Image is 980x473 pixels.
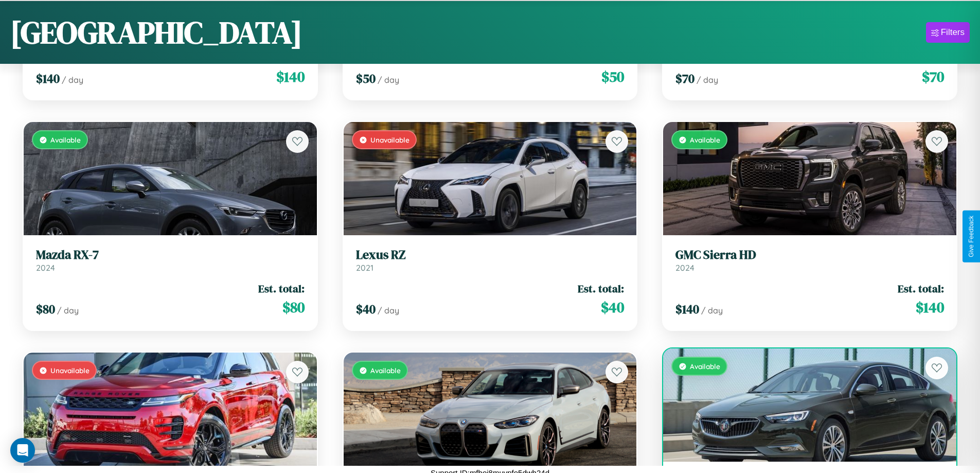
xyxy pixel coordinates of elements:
span: / day [62,75,83,85]
span: $ 50 [356,70,376,87]
span: Available [690,135,720,144]
span: / day [378,305,399,316]
span: Available [370,366,401,375]
span: $ 140 [675,301,699,318]
h3: Lexus RZ [356,248,625,262]
h3: Mazda RX-7 [36,248,305,262]
span: / day [378,75,399,85]
button: Filters [926,22,970,43]
span: / day [701,305,723,316]
span: Unavailable [50,366,90,375]
h3: GMC Sierra HD [675,248,944,262]
span: $ 40 [601,297,624,318]
span: $ 40 [356,301,376,318]
a: Lexus RZ2021 [356,248,625,273]
span: $ 50 [601,66,624,87]
span: $ 140 [276,66,305,87]
span: $ 140 [916,297,944,318]
span: Available [690,362,720,371]
span: Est. total: [898,281,944,296]
span: Available [50,135,81,144]
span: / day [697,75,718,85]
div: Filters [941,27,965,38]
h1: [GEOGRAPHIC_DATA] [10,11,302,54]
span: 2021 [356,262,373,273]
span: $ 140 [36,70,60,87]
div: Open Intercom Messenger [10,438,35,463]
span: $ 70 [675,70,694,87]
span: Est. total: [578,281,624,296]
a: GMC Sierra HD2024 [675,248,944,273]
span: $ 80 [36,301,55,318]
span: $ 80 [282,297,305,318]
span: $ 70 [922,66,944,87]
div: Give Feedback [968,216,975,257]
span: Unavailable [370,135,409,144]
span: / day [57,305,79,316]
span: Est. total: [258,281,305,296]
span: 2024 [36,262,55,273]
a: Mazda RX-72024 [36,248,305,273]
span: 2024 [675,262,694,273]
